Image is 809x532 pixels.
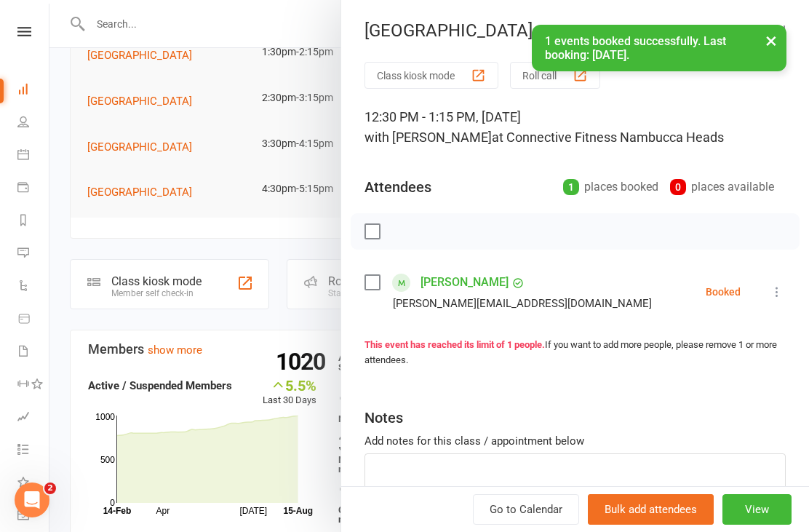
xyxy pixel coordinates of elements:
[364,432,786,450] div: Add notes for this class / appointment below
[393,294,652,313] div: [PERSON_NAME][EMAIL_ADDRESS][DOMAIN_NAME]
[588,494,714,525] button: Bulk add attendees
[758,25,784,56] button: ×
[563,179,579,195] div: 1
[15,483,49,517] iframe: Intercom live chat
[421,271,509,294] a: [PERSON_NAME]
[17,140,50,172] a: Calendar
[364,338,786,368] div: If you want to add more people, please remove 1 or more attendees.
[17,303,50,336] a: Product Sales
[364,130,492,145] span: with [PERSON_NAME]
[722,494,792,525] button: View
[492,130,724,145] span: at Connective Fitness Nambucca Heads
[17,172,50,205] a: Payments
[670,179,686,195] div: 0
[670,177,774,197] div: places available
[17,74,50,107] a: Dashboard
[17,467,50,500] a: What's New
[17,402,50,434] a: Assessments
[563,177,658,197] div: places booked
[364,107,786,148] div: 12:30 PM - 1:15 PM, [DATE]
[706,287,741,297] div: Booked
[17,205,50,238] a: Reports
[532,25,786,71] div: 1 events booked successfully. Last booking: [DATE].
[473,494,579,525] a: Go to Calendar
[364,177,431,197] div: Attendees
[364,339,545,350] strong: This event has reached its limit of 1 people.
[364,408,403,428] div: Notes
[341,20,809,41] div: [GEOGRAPHIC_DATA]
[44,483,56,494] span: 2
[17,107,50,140] a: People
